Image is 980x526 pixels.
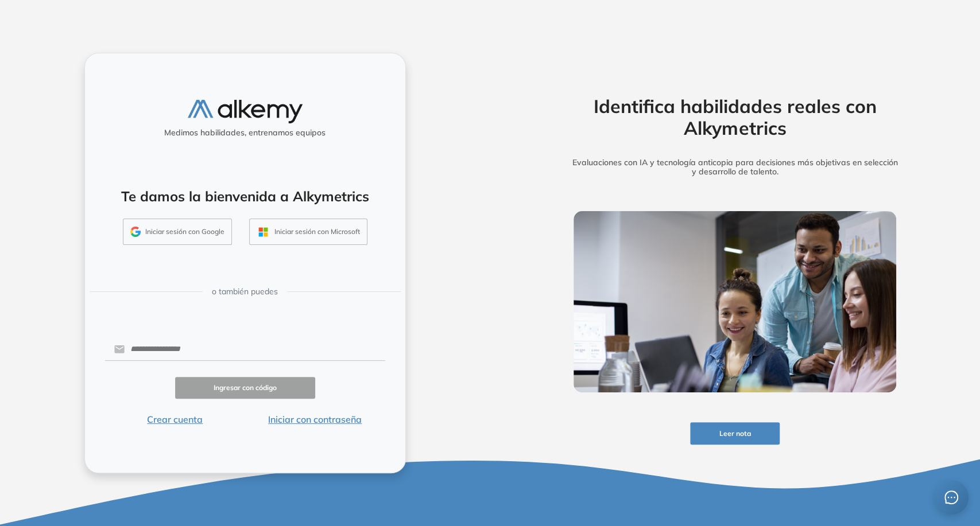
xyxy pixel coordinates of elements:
[212,286,278,298] span: o también puedes
[188,100,303,123] img: logo-alkemy
[556,95,914,139] h2: Identifica habilidades reales con Alkymetrics
[690,422,780,445] button: Leer nota
[556,158,914,177] h5: Evaluaciones con IA y tecnología anticopia para decisiones más objetivas en selección y desarroll...
[130,227,141,237] img: GMAIL_ICON
[90,128,401,138] h5: Medimos habilidades, entrenamos equipos
[123,219,232,245] button: Iniciar sesión con Google
[257,225,270,239] img: OUTLOOK_ICON
[245,412,385,426] button: Iniciar con contraseña
[944,490,958,504] span: message
[175,377,315,399] button: Ingresar con código
[105,412,245,426] button: Crear cuenta
[574,211,896,392] img: img-more-info
[249,219,367,245] button: Iniciar sesión con Microsoft
[100,188,390,205] h4: Te damos la bienvenida a Alkymetrics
